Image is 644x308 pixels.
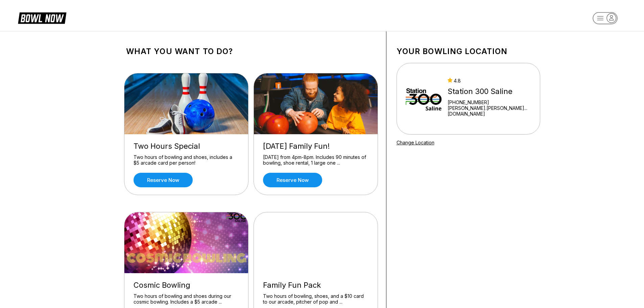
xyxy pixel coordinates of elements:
div: Station 300 Saline [448,87,531,96]
a: Reserve now [263,173,322,187]
img: Cosmic Bowling [124,212,249,273]
a: [PERSON_NAME].[PERSON_NAME]...[DOMAIN_NAME] [448,105,531,117]
a: Reserve now [134,173,193,187]
div: Two Hours Special [134,142,239,151]
img: Family Fun Pack [254,212,378,273]
div: [PHONE_NUMBER] [448,99,531,105]
img: Friday Family Fun! [254,73,378,134]
img: Two Hours Special [124,73,249,134]
h1: What you want to do? [126,47,376,56]
div: [DATE] from 4pm-8pm. Includes 90 minutes of bowling, shoe rental, 1 large one ... [263,154,368,166]
div: Two hours of bowling, shoes, and a $10 card to our arcade, pitcher of pop and ... [263,293,368,305]
div: Cosmic Bowling [134,281,239,290]
div: [DATE] Family Fun! [263,142,368,151]
div: 4.8 [448,78,531,84]
h1: Your bowling location [397,47,540,56]
div: Family Fun Pack [263,281,368,290]
img: Station 300 Saline [406,73,442,124]
div: Two hours of bowling and shoes during our cosmic bowling. Includes a $5 arcade ... [134,293,239,305]
div: Two hours of bowling and shoes, includes a $5 arcade card per person! [134,154,239,166]
a: Change Location [397,140,434,145]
